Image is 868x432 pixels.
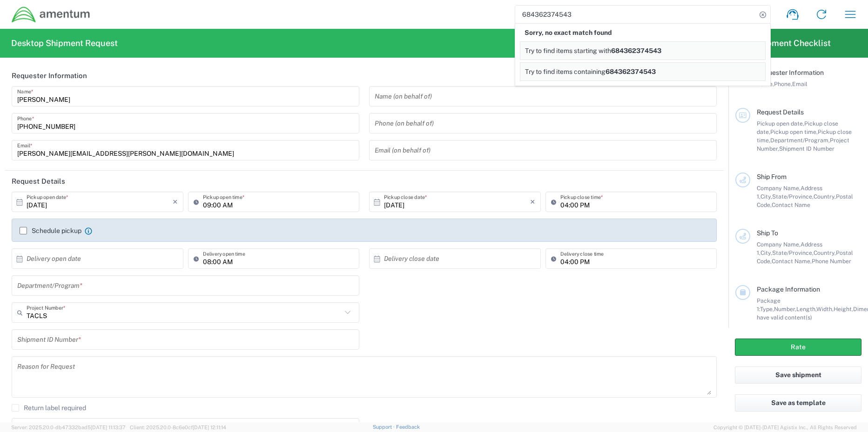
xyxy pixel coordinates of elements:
i: × [530,194,535,209]
span: Length, [796,306,816,312]
img: dyncorp [11,6,91,23]
span: Email [792,80,807,87]
span: Pickup open date, [757,120,804,127]
span: Request Details [757,108,804,116]
span: Ship To [757,229,778,237]
span: City, [760,249,772,256]
span: Shipment ID Number [779,145,834,152]
span: Width, [816,306,834,312]
span: Pickup open time, [770,128,818,135]
label: Schedule pickup [20,227,81,234]
span: Client: 2025.20.0-8c6e0cf [130,425,226,430]
span: [DATE] 12:11:14 [193,425,226,430]
span: 684362374543 [611,47,661,54]
span: Type, [760,306,774,312]
span: 684362374543 [606,68,656,75]
button: Rate [735,339,861,356]
button: Save as template [735,394,861,412]
span: Server: 2025.20.0-db47332bad5 [11,425,126,430]
button: Save shipment [735,366,861,384]
span: Ship From [757,173,787,180]
span: Contact Name [772,201,810,208]
span: [DATE] 11:13:37 [91,425,126,430]
span: Department/Program, [770,137,830,144]
span: City, [760,193,772,200]
h2: Shipment Checklist [737,38,831,49]
span: State/Province, [772,193,814,200]
span: Package 1: [757,297,781,312]
span: Number, [774,306,796,312]
span: Phone, [774,80,792,87]
span: Phone Number [812,258,851,265]
span: Country, [814,249,836,256]
label: Return label required [12,404,86,412]
span: State/Province, [772,249,814,256]
h2: Requester Information [12,71,87,80]
span: Try to find items containing [525,68,606,75]
i: × [173,194,178,209]
span: Country, [814,193,836,200]
a: Feedback [396,424,420,430]
span: Requester Information [757,69,824,76]
span: Contact Name, [772,258,812,265]
span: Try to find items starting with [525,47,611,54]
h2: Desktop Shipment Request [11,38,118,49]
span: Package Information [757,286,820,293]
span: Height, [834,306,853,312]
span: Company Name, [757,185,801,192]
span: Company Name, [757,241,801,248]
h2: Request Details [12,177,65,186]
input: Shipment, tracking or reference number [515,6,756,23]
a: Support [373,424,396,430]
span: Copyright © [DATE]-[DATE] Agistix Inc., All Rights Reserved [713,423,857,432]
div: Sorry, no exact match found [520,24,766,41]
